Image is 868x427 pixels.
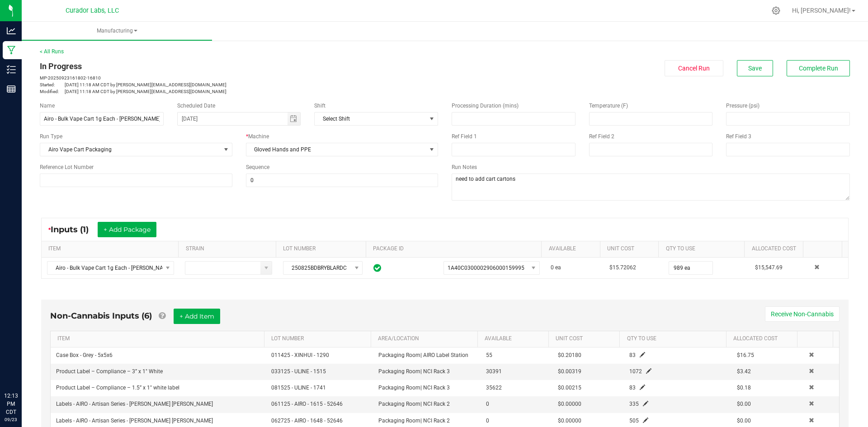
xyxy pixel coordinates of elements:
button: Save [737,60,773,76]
span: Ref Field 1 [452,133,477,140]
span: $0.00 [737,401,751,407]
span: Non-Cannabis Inputs (6) [50,311,152,321]
span: | NCI Rack 2 [420,401,450,407]
inline-svg: Inventory [7,65,16,74]
a: QTY TO USESortable [666,245,741,253]
span: 335 [629,401,639,407]
button: + Add Item [174,309,220,324]
span: Airo Vape Cart Packaging [40,143,221,156]
a: LOT NUMBERSortable [283,245,362,253]
span: | AIRO Label Station [420,352,468,358]
span: 062725 - AIRO - 1648 - 52646 [271,418,343,424]
div: In Progress [40,60,438,72]
a: Sortable [810,245,839,253]
p: MP-20250923161802-16810 [40,75,438,81]
span: $0.00000 [558,401,581,407]
span: Pressure (psi) [726,103,759,109]
span: Save [748,65,762,72]
span: NO DATA FOUND [47,261,174,275]
a: ITEMSortable [57,335,260,343]
a: Allocated CostSortable [733,335,794,343]
span: NO DATA FOUND [314,112,438,126]
span: 250825BDBRYBLARDC [283,262,351,274]
span: $16.75 [737,352,754,358]
span: 505 [629,418,639,424]
span: Processing Duration (mins) [452,103,519,109]
span: Machine [248,133,269,140]
span: Scheduled Date [177,103,215,109]
span: Temperature (F) [589,103,628,109]
a: AVAILABLESortable [549,245,597,253]
inline-svg: Analytics [7,26,16,35]
span: 30391 [486,368,502,375]
a: Manufacturing [22,22,212,41]
span: In Sync [373,263,381,273]
span: 0 [486,401,489,407]
span: Run Type [40,132,62,141]
span: Hi, [PERSON_NAME]! [792,7,851,14]
a: AREA/LOCATIONSortable [378,335,474,343]
button: Complete Run [787,60,850,76]
span: Toggle calendar [288,113,301,125]
inline-svg: Manufacturing [7,46,16,55]
span: Curador Labs, LLC [66,7,119,14]
span: $0.00215 [558,385,581,391]
span: Packaging Room [378,385,450,391]
button: Cancel Run [665,60,723,76]
span: 83 [629,385,636,391]
span: Product Label – Compliance – 1.5” x 1" white label [56,385,179,391]
span: Manufacturing [22,27,212,35]
span: | NCI Rack 2 [420,418,450,424]
a: Add Non-Cannabis items that were also consumed in the run (e.g. gloves and packaging); Also add N... [159,311,165,321]
span: 55 [486,352,492,358]
span: Ref Field 2 [589,133,614,140]
span: Ref Field 3 [726,133,751,140]
span: NO DATA FOUND [443,261,540,275]
span: Inputs (1) [51,225,98,235]
span: 011425 - XINHUI - 1290 [271,352,329,358]
inline-svg: Reports [7,84,16,94]
button: Receive Non-Cannabis [765,306,840,322]
span: 033125 - ULINE - 1515 [271,368,326,375]
a: QTY TO USESortable [627,335,723,343]
span: $0.20180 [558,352,581,358]
span: Gloved Hands and PPE [246,143,427,156]
span: ea [555,264,561,271]
span: 1A40C0300002906000159995 [448,265,524,271]
iframe: Resource center [9,355,36,382]
span: Run Notes [452,164,477,170]
span: $0.00000 [558,418,581,424]
span: 83 [629,352,636,358]
span: Labels - AIRO - Artisan Series - [PERSON_NAME] [PERSON_NAME] [56,418,213,424]
span: Reference Lot Number [40,164,94,170]
input: Date [178,113,288,125]
span: Packaging Room [378,352,468,358]
span: 1072 [629,368,642,375]
p: 09/23 [4,416,18,423]
span: 0 [551,264,554,271]
a: ITEMSortable [48,245,175,253]
a: Sortable [805,335,830,343]
span: 0 [486,418,489,424]
a: Allocated CostSortable [752,245,800,253]
div: Manage settings [770,6,782,15]
button: + Add Package [98,222,156,237]
span: 35622 [486,385,502,391]
span: Name [40,103,55,109]
span: Started: [40,81,65,88]
span: $0.00319 [558,368,581,375]
span: Labels - AIRO - Artisan Series - [PERSON_NAME] [PERSON_NAME] [56,401,213,407]
span: Cancel Run [678,65,710,72]
span: Packaging Room [378,418,450,424]
a: PACKAGE IDSortable [373,245,538,253]
a: LOT NUMBERSortable [271,335,367,343]
a: < All Runs [40,48,64,55]
p: [DATE] 11:18 AM CDT by [PERSON_NAME][EMAIL_ADDRESS][DOMAIN_NAME] [40,88,438,95]
a: AVAILABLESortable [485,335,545,343]
span: $0.18 [737,385,751,391]
span: | NCI Rack 3 [420,368,450,375]
span: Modified: [40,88,65,95]
span: Select Shift [315,113,426,125]
span: Sequence [246,164,269,170]
a: STRAINSortable [186,245,273,253]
